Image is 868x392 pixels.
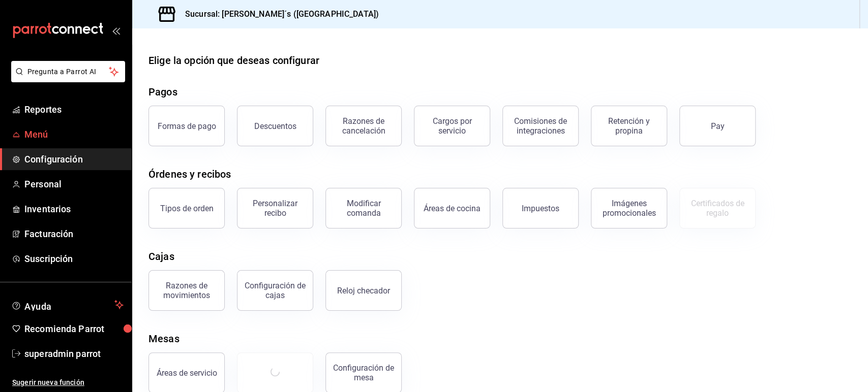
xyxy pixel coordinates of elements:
div: Formas de pago [158,121,216,131]
button: Pay [679,106,756,146]
div: Configuración de cajas [244,281,307,300]
div: Áreas de servicio [157,368,217,378]
div: Elige la opción que deseas configurar [148,53,319,68]
button: Formas de pago [148,106,225,146]
div: Retención y propina [597,116,661,136]
div: Cajas [148,249,174,264]
div: Reloj checador [337,286,390,296]
span: Recomienda Parrot [24,322,124,336]
button: open_drawer_menu [112,26,120,35]
div: Pay [711,121,725,131]
span: Menú [24,127,124,141]
button: Razones de movimientos [148,270,225,311]
div: Razones de cancelación [332,116,395,136]
div: Razones de movimientos [155,281,218,300]
div: Tipos de orden [160,204,214,213]
div: Personalizar recibo [244,199,307,218]
div: Descuentos [254,121,296,131]
span: Reportes [24,103,124,116]
button: Personalizar recibo [237,188,313,228]
div: Comisiones de integraciones [509,116,572,136]
button: Razones de cancelación [325,106,402,146]
div: Órdenes y recibos [148,167,231,182]
div: Modificar comanda [332,199,395,218]
button: Descuentos [237,106,313,146]
button: Impuestos [502,188,579,228]
button: Reloj checador [325,270,402,311]
span: Inventarios [24,202,124,216]
div: Mesas [148,331,179,346]
div: Áreas de cocina [424,204,481,213]
button: Imágenes promocionales [591,188,667,228]
span: Suscripción [24,252,124,266]
span: superadmin parrot [24,347,124,361]
div: Configuración de mesa [332,363,395,382]
button: Cargos por servicio [414,106,490,146]
button: Retención y propina [591,106,667,146]
div: Cargos por servicio [421,116,484,136]
button: Configuración de cajas [237,270,313,311]
button: Comisiones de integraciones [502,106,579,146]
button: Áreas de cocina [414,188,490,228]
div: Impuestos [522,204,559,213]
div: Imágenes promocionales [597,199,661,218]
div: Certificados de regalo [686,199,749,218]
h3: Sucursal: [PERSON_NAME]´s ([GEOGRAPHIC_DATA]) [177,8,379,20]
a: Pregunta a Parrot AI [7,74,125,84]
button: Modificar comanda [325,188,402,228]
span: Configuración [24,152,124,166]
button: Tipos de orden [148,188,225,228]
span: Sugerir nueva función [12,377,124,388]
button: Certificados de regalo [679,188,756,228]
span: Facturación [24,227,124,241]
span: Ayuda [24,299,110,311]
div: Pagos [148,84,177,100]
button: Pregunta a Parrot AI [11,61,125,82]
span: Pregunta a Parrot AI [27,67,109,77]
span: Personal [24,177,124,191]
